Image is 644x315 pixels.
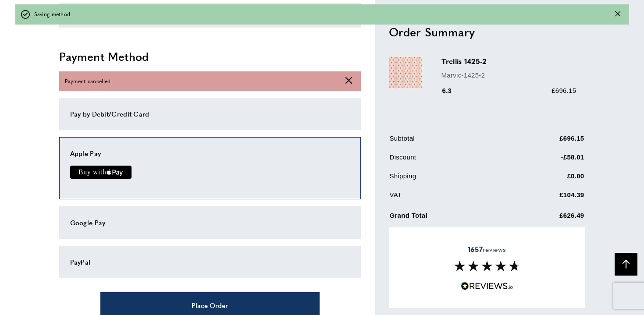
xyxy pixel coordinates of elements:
[390,189,507,206] td: VAT
[59,49,361,64] h2: Payment Method
[508,133,584,150] td: £696.15
[34,10,71,18] span: Saving method
[551,86,576,94] span: £696.15
[508,152,584,169] td: -£58.01
[390,133,507,150] td: Subtotal
[389,24,585,39] h2: Order Summary
[615,10,620,18] div: Close message
[508,189,584,206] td: £104.39
[468,244,483,254] strong: 1657
[508,170,584,188] td: £0.00
[70,217,350,228] div: Google Pay
[454,261,520,272] img: Reviews section
[70,148,350,159] div: Apple Pay
[508,208,584,227] td: £626.49
[468,245,506,254] span: reviews
[390,208,507,227] td: Grand Total
[441,85,464,96] div: 6.3
[70,109,350,119] div: Pay by Debit/Credit Card
[441,70,576,80] p: Marvic-1425-2
[461,282,513,290] img: Reviews.io 5 stars
[390,152,507,169] td: Discount
[65,77,112,85] span: Payment cancelled.
[441,56,576,66] h3: Trellis 1425-2
[70,257,350,267] div: PayPal
[389,56,422,89] img: Trellis 1425-2
[15,4,629,25] div: off
[390,170,507,188] td: Shipping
